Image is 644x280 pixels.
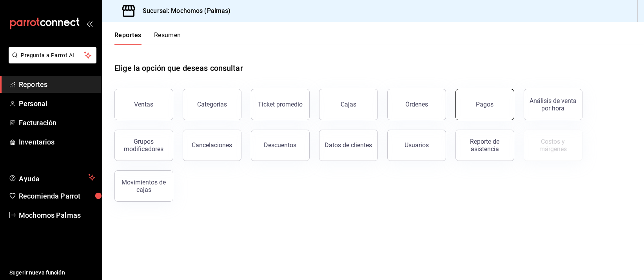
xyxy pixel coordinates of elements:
[136,6,231,16] h3: Sucursal: Mochomos (Palmas)
[154,31,181,45] button: Resumen
[114,31,141,45] button: Reportes
[114,130,173,161] button: Grupos modificadores
[529,138,577,153] div: Costos y márgenes
[19,98,95,109] span: Personal
[476,101,494,108] div: Pagos
[455,130,514,161] button: Reporte de asistencia
[19,79,95,90] span: Reportes
[19,137,95,147] span: Inventarios
[455,89,514,120] button: Pagos
[524,89,582,120] button: Análisis de venta por hora
[405,141,429,149] div: Usuarios
[120,179,168,193] div: Movimientos de cajas
[251,89,310,120] button: Ticket promedio
[183,130,241,161] button: Cancelaciones
[325,141,372,149] div: Datos de clientes
[134,101,154,108] div: Ventas
[114,31,181,45] div: navigation tabs
[21,51,84,60] span: Pregunta a Parrot AI
[114,89,173,120] button: Ventas
[405,101,428,108] div: Órdenes
[114,170,173,202] button: Movimientos de cajas
[264,141,297,149] div: Descuentos
[19,117,95,128] span: Facturación
[5,57,96,65] a: Pregunta a Parrot AI
[19,210,95,220] span: Mochomos Palmas
[120,138,168,153] div: Grupos modificadores
[197,101,227,108] div: Categorías
[524,130,582,161] button: Contrata inventarios para ver este reporte
[387,89,446,120] button: Órdenes
[387,130,446,161] button: Usuarios
[114,62,243,74] h1: Elige la opción que deseas consultar
[19,173,85,182] span: Ayuda
[9,269,95,277] span: Sugerir nueva función
[258,101,303,108] div: Ticket promedio
[461,138,509,153] div: Reporte de asistencia
[529,97,577,112] div: Análisis de venta por hora
[86,20,93,27] button: open_drawer_menu
[251,130,310,161] button: Descuentos
[319,130,378,161] button: Datos de clientes
[183,89,241,120] button: Categorías
[19,191,95,201] span: Recomienda Parrot
[341,101,356,108] div: Cajas
[9,47,96,63] button: Pregunta a Parrot AI
[192,141,232,149] div: Cancelaciones
[319,89,378,120] button: Cajas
